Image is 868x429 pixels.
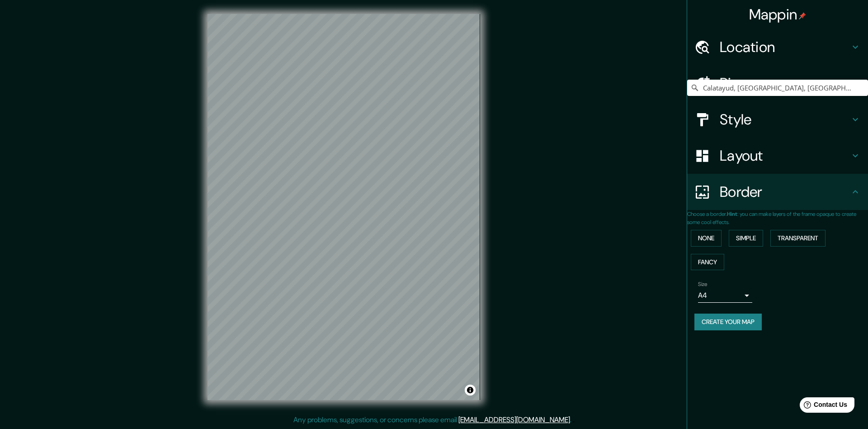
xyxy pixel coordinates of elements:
h4: Pins [720,74,850,92]
div: Location [687,29,868,65]
h4: Border [720,183,850,201]
iframe: Help widget launcher [788,394,858,419]
div: Style [687,101,868,138]
button: None [691,230,722,247]
p: Any problems, suggestions, or concerns please email . [293,415,571,425]
h4: Layout [720,147,850,165]
div: Pins [687,65,868,101]
div: . [573,415,575,425]
input: Pick your city or area [687,80,868,96]
button: Transparent [770,230,826,247]
a: [EMAIL_ADDRESS][DOMAIN_NAME] [458,415,570,424]
div: A4 [698,288,752,303]
h4: Style [720,110,850,129]
img: pin-icon.png [799,12,806,19]
div: Border [687,174,868,210]
b: Hint [727,210,737,218]
button: Create your map [694,314,762,330]
h4: Mappin [749,5,807,24]
button: Toggle attribution [465,385,476,396]
label: Size [698,281,708,288]
div: . [571,415,573,425]
canvas: Map [208,14,480,400]
h4: Location [720,38,850,56]
div: Layout [687,138,868,174]
p: Choose a border. : you can make layers of the frame opaque to create some cool effects. [687,210,868,226]
button: Simple [729,230,763,247]
button: Fancy [691,254,724,271]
